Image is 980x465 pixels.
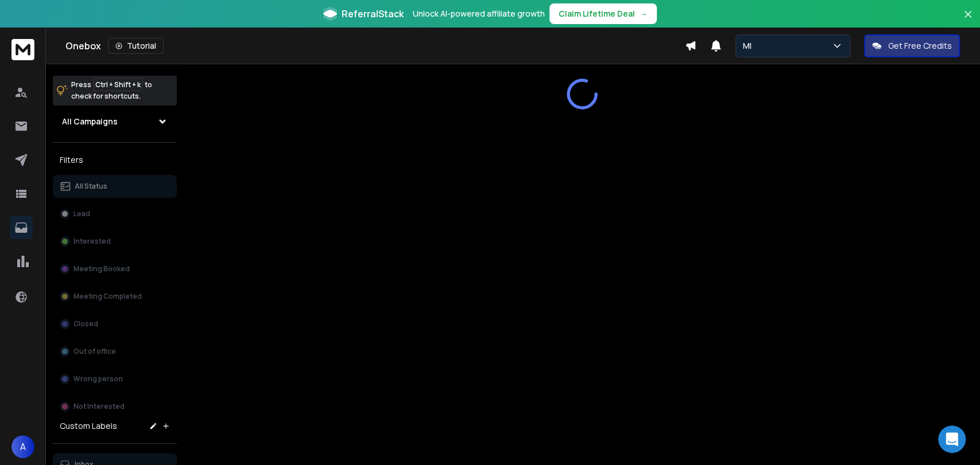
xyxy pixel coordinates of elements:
[960,7,975,34] button: Close banner
[71,79,152,102] p: Press to check for shortcuts.
[11,435,34,458] button: A
[53,110,177,133] button: All Campaigns
[888,40,952,52] p: Get Free Credits
[53,152,177,168] h3: Filters
[549,3,657,24] button: Claim Lifetime Deal→
[743,40,756,52] p: MI
[342,7,404,21] span: ReferralStack
[94,78,142,91] span: Ctrl + Shift + k
[938,425,966,453] div: Open Intercom Messenger
[65,38,685,54] div: Onebox
[108,38,164,54] button: Tutorial
[413,8,545,19] p: Unlock AI-powered affiliate growth
[60,420,117,432] h3: Custom Labels
[864,34,960,57] button: Get Free Credits
[640,8,648,19] span: →
[62,116,118,127] h1: All Campaigns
